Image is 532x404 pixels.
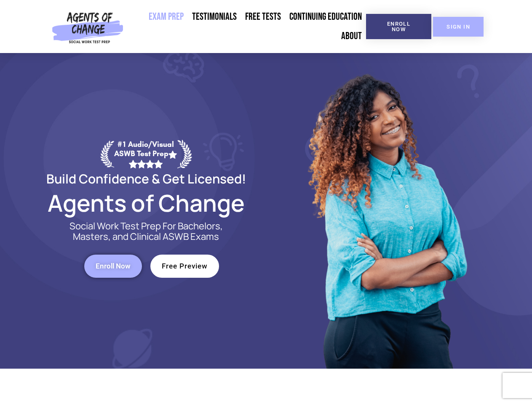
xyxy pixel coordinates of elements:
[433,17,484,37] a: SIGN IN
[150,255,219,278] a: Free Preview
[285,7,366,27] a: Continuing Education
[337,27,366,46] a: About
[446,24,470,29] span: SIGN IN
[127,7,366,46] nav: Menu
[84,255,142,278] a: Enroll Now
[96,263,131,270] span: Enroll Now
[302,53,471,369] img: Website Image 1 (1)
[241,7,285,27] a: Free Tests
[162,263,208,270] span: Free Preview
[188,7,241,27] a: Testimonials
[60,221,233,242] p: Social Work Test Prep For Bachelors, Masters, and Clinical ASWB Exams
[114,140,177,168] div: #1 Audio/Visual ASWB Test Prep
[366,14,431,39] a: Enroll Now
[26,173,266,185] h2: Build Confidence & Get Licensed!
[380,21,418,32] span: Enroll Now
[26,193,266,213] h2: Agents of Change
[144,7,188,27] a: Exam Prep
